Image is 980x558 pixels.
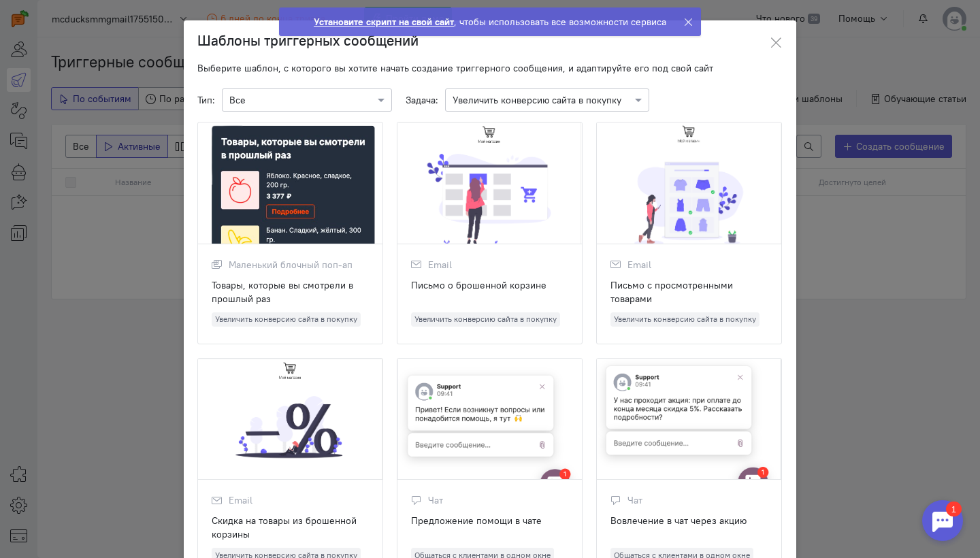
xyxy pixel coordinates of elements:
span: Маленький блочный поп-ап [229,258,353,272]
h3: Шаблоны триггерных сообщений [197,31,419,51]
div: Выберите шаблон, с которого вы хотите начать создание триггерного сообщения, и адаптируйте его по... [197,61,783,75]
div: Письмо о брошенной корзине [411,278,568,306]
strong: Установите скрипт на свой сайт [314,16,454,28]
span: Email [428,258,452,272]
div: Вовлечение в чат через акцию [610,514,768,541]
div: , чтобы использовать все возможности сервиса [314,15,666,29]
div: Предложение помощи в чате [411,514,568,541]
div: 1 [31,8,46,23]
div: Товары, которые вы смотрели в прошлый раз [212,278,369,306]
span: Чат [428,493,443,507]
span: Чат [627,493,642,507]
span: Увеличить конверсию сайта в покупку [411,312,560,327]
span: Тип: [197,93,215,107]
div: Письмо с просмотренными товарами [610,278,768,306]
span: Задача: [406,93,438,107]
span: Email [627,258,651,272]
span: Увеличить конверсию сайта в покупку [212,312,361,327]
span: Увеличить конверсию сайта в покупку [610,312,759,327]
div: Скидка на товары из брошенной корзины [212,514,369,541]
span: Email [229,493,252,507]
